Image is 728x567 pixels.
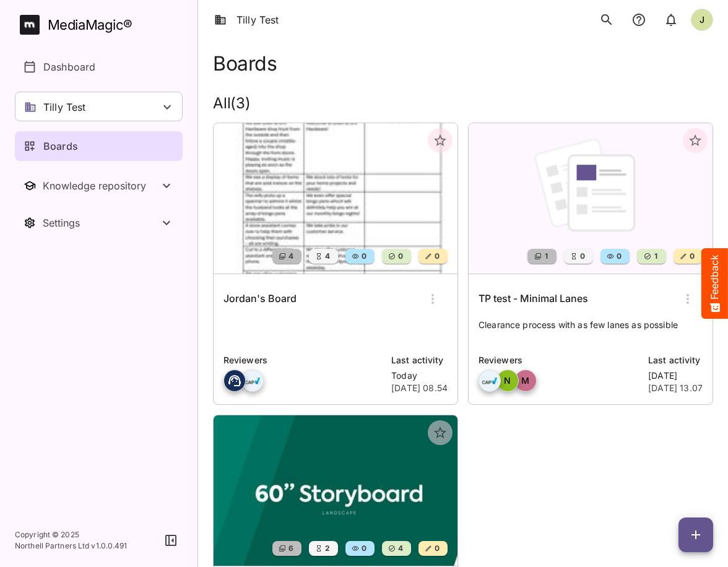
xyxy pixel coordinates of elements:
[479,291,588,307] h6: TP test - Minimal Lanes
[433,250,440,262] span: 0
[397,542,403,555] span: 4
[15,529,128,540] p: Copyright © 2025
[514,370,537,392] div: M
[479,319,703,344] p: Clearance process with as few lanes as possible
[214,415,457,566] img: TP Test - Library Process Lanes
[648,353,703,367] p: Last activity
[391,370,448,382] p: Today
[653,250,657,262] span: 1
[43,59,95,74] p: Dashboard
[360,250,366,262] span: 0
[15,208,183,238] button: Toggle Settings
[15,208,183,238] nav: Settings
[223,291,297,307] h6: Jordan's Board
[287,542,293,555] span: 6
[360,542,366,555] span: 0
[391,382,448,394] p: [DATE] 08.54
[579,250,585,262] span: 0
[43,180,159,192] div: Knowledge repository
[324,542,330,555] span: 2
[397,250,403,262] span: 0
[15,52,183,82] a: Dashboard
[15,131,183,161] a: Boards
[469,123,713,274] img: TP test - Minimal Lanes
[594,7,619,32] button: search
[43,100,86,115] p: Tilly Test
[213,95,713,113] h2: All ( 3 )
[223,353,384,367] p: Reviewers
[626,7,651,32] button: notifications
[688,250,695,262] span: 0
[214,123,457,274] img: Jordan's Board
[213,52,277,75] h1: Boards
[433,542,440,555] span: 0
[43,217,159,229] div: Settings
[43,139,78,154] p: Boards
[648,382,703,394] p: [DATE] 13.07
[15,540,128,552] p: Northell Partners Ltd v 1.0.0.491
[701,248,728,319] button: Feedback
[20,15,183,35] a: MediaMagic®
[615,250,622,262] span: 0
[324,250,330,262] span: 4
[15,171,183,201] button: Toggle Knowledge repository
[48,15,132,35] div: MediaMagic ®
[544,250,548,262] span: 1
[691,9,713,31] div: J
[648,370,703,382] p: [DATE]
[496,370,519,392] div: N
[287,250,293,262] span: 4
[15,171,183,201] nav: Knowledge repository
[391,353,448,367] p: Last activity
[479,353,641,367] p: Reviewers
[659,7,683,32] button: notifications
